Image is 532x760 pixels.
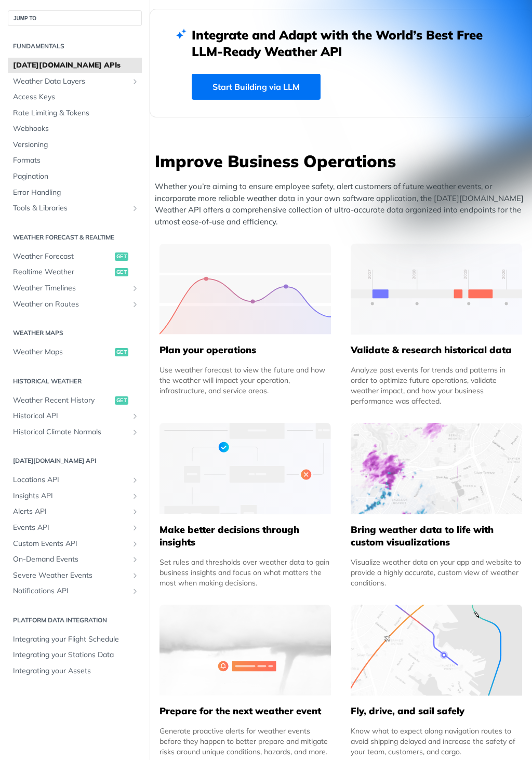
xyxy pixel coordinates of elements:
span: Webhooks [13,124,139,134]
a: Rate Limiting & Tokens [8,105,142,121]
a: Weather TimelinesShow subpages for Weather Timelines [8,281,142,296]
img: 4463876-group-4982x.svg [351,423,522,514]
a: Integrating your Assets [8,663,142,679]
span: Integrating your Flight Schedule [13,634,139,645]
span: Severe Weather Events [13,570,128,581]
span: get [115,348,128,356]
div: Know what to expect along navigation routes to avoid shipping delayed and increase the safety of ... [351,726,522,757]
button: Show subpages for Insights API [131,492,139,500]
span: Formats [13,155,139,166]
div: Visualize weather data on your app and website to provide a highly accurate, custom view of weath... [351,557,522,588]
a: Weather Forecastget [8,249,142,264]
button: Show subpages for Severe Weather Events [131,571,139,580]
span: Pagination [13,171,139,182]
h2: Fundamentals [8,42,142,51]
img: 994b3d6-mask-group-32x.svg [351,605,522,696]
button: Show subpages for Historical Climate Normals [131,428,139,436]
a: Integrating your Flight Schedule [8,632,142,647]
span: [DATE][DOMAIN_NAME] APIs [13,60,139,71]
img: a22d113-group-496-32x.svg [159,423,331,514]
div: Analyze past events for trends and patterns in order to optimize future operations, validate weat... [351,365,522,406]
span: Weather Data Layers [13,76,128,87]
span: Events API [13,523,128,533]
span: Custom Events API [13,539,128,549]
span: Alerts API [13,506,128,517]
span: Historical API [13,411,128,421]
button: Show subpages for Locations API [131,476,139,484]
span: Historical Climate Normals [13,427,128,437]
span: Weather Timelines [13,283,128,294]
a: On-Demand EventsShow subpages for On-Demand Events [8,552,142,567]
img: 13d7ca0-group-496-2.svg [351,244,522,335]
button: Show subpages for Historical API [131,412,139,420]
span: Insights API [13,491,128,501]
div: Set rules and thresholds over weather data to gain business insights and focus on what matters th... [159,557,331,588]
span: Notifications API [13,586,128,596]
button: Show subpages for Weather Data Layers [131,77,139,86]
p: Whether you’re aiming to ensure employee safety, alert customers of future weather events, or inc... [155,181,532,228]
span: Weather on Routes [13,299,128,310]
a: Historical APIShow subpages for Historical API [8,408,142,424]
a: Notifications APIShow subpages for Notifications API [8,583,142,599]
a: Locations APIShow subpages for Locations API [8,472,142,488]
button: Show subpages for Events API [131,524,139,532]
a: Alerts APIShow subpages for Alerts API [8,504,142,519]
button: Show subpages for Weather Timelines [131,284,139,292]
span: Tools & Libraries [13,203,128,214]
a: Severe Weather EventsShow subpages for Severe Weather Events [8,568,142,583]
a: Realtime Weatherget [8,264,142,280]
span: get [115,268,128,276]
span: Integrating your Assets [13,666,139,676]
span: Access Keys [13,92,139,102]
h5: Fly, drive, and sail safely [351,705,522,717]
span: get [115,396,128,405]
a: Pagination [8,169,142,184]
a: Start Building via LLM [192,74,321,100]
button: JUMP TO [8,10,142,26]
a: [DATE][DOMAIN_NAME] APIs [8,58,142,73]
a: Custom Events APIShow subpages for Custom Events API [8,536,142,552]
h2: Integrate and Adapt with the World’s Best Free LLM-Ready Weather API [192,26,490,60]
span: Error Handling [13,188,139,198]
h3: Improve Business Operations [155,150,532,172]
a: Webhooks [8,121,142,137]
a: Historical Climate NormalsShow subpages for Historical Climate Normals [8,424,142,440]
span: On-Demand Events [13,554,128,565]
span: Locations API [13,475,128,485]
a: Versioning [8,137,142,153]
span: Integrating your Stations Data [13,650,139,660]
img: 39565e8-group-4962x.svg [159,244,331,335]
button: Show subpages for Alerts API [131,508,139,516]
a: Events APIShow subpages for Events API [8,520,142,536]
a: Weather Data LayersShow subpages for Weather Data Layers [8,74,142,89]
a: Weather on RoutesShow subpages for Weather on Routes [8,297,142,312]
div: Generate proactive alerts for weather events before they happen to better prepare and mitigate ri... [159,726,331,757]
span: Rate Limiting & Tokens [13,108,139,118]
a: Error Handling [8,185,142,201]
h2: Historical Weather [8,377,142,386]
h2: [DATE][DOMAIN_NAME] API [8,456,142,465]
button: Show subpages for Weather on Routes [131,300,139,309]
a: Access Keys [8,89,142,105]
button: Show subpages for Notifications API [131,587,139,595]
a: Weather Mapsget [8,344,142,360]
h5: Prepare for the next weather event [159,705,331,717]
span: Weather Forecast [13,251,112,262]
h5: Make better decisions through insights [159,524,331,549]
a: Integrating your Stations Data [8,647,142,663]
span: Realtime Weather [13,267,112,277]
span: Weather Recent History [13,395,112,406]
button: Show subpages for Tools & Libraries [131,204,139,212]
a: Weather Recent Historyget [8,393,142,408]
h2: Platform DATA integration [8,616,142,625]
h2: Weather Forecast & realtime [8,233,142,242]
a: Tools & LibrariesShow subpages for Tools & Libraries [8,201,142,216]
div: Use weather forecast to view the future and how the weather will impact your operation, infrastru... [159,365,331,396]
h2: Weather Maps [8,328,142,338]
button: Show subpages for Custom Events API [131,540,139,548]
button: Show subpages for On-Demand Events [131,555,139,564]
span: Weather Maps [13,347,112,357]
img: 2c0a313-group-496-12x.svg [159,605,331,696]
a: Insights APIShow subpages for Insights API [8,488,142,504]
span: get [115,252,128,261]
